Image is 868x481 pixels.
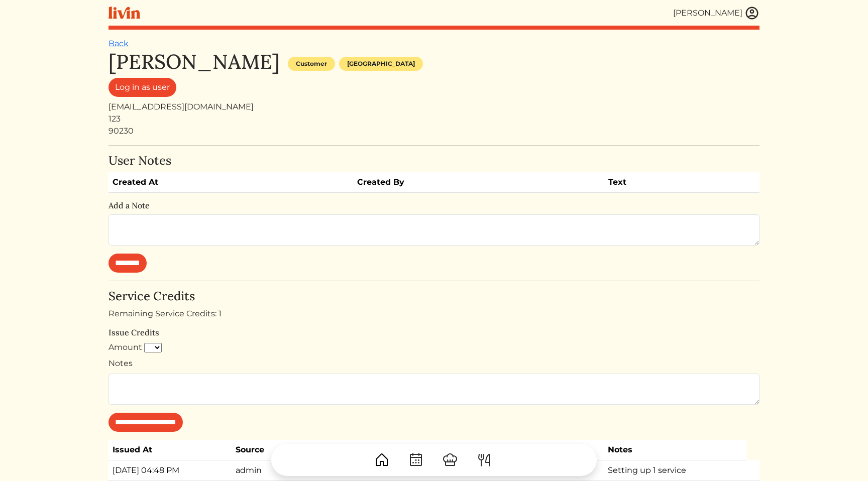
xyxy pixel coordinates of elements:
div: Customer [288,57,335,71]
img: ForkKnife-55491504ffdb50bab0c1e09e7649658475375261d09fd45db06cec23bce548bf.svg [476,452,492,468]
label: Notes [108,357,133,370]
div: [EMAIL_ADDRESS][DOMAIN_NAME] [108,101,759,113]
th: Text [604,172,723,193]
img: user_account-e6e16d2ec92f44fc35f99ef0dc9cddf60790bfa021a6ecb1c896eb5d2907b31c.svg [744,6,759,21]
label: Amount [108,341,142,353]
div: 90230 [108,125,759,137]
img: House-9bf13187bcbb5817f509fe5e7408150f90897510c4275e13d0d5fca38e0b5951.svg [374,452,390,468]
a: Log in as user [108,78,176,97]
img: ChefHat-a374fb509e4f37eb0702ca99f5f64f3b6956810f32a249b33092029f8484b388.svg [442,452,458,468]
div: 123 [108,113,759,125]
div: [PERSON_NAME] [673,7,742,19]
h6: Issue Credits [108,328,759,337]
h4: Service Credits [108,289,759,304]
h4: User Notes [108,154,759,168]
div: [GEOGRAPHIC_DATA] [339,57,423,71]
th: Created By [353,172,604,193]
h1: [PERSON_NAME] [108,50,280,74]
a: Back [108,39,129,48]
div: Remaining Service Credits: 1 [108,308,759,320]
img: livin-logo-a0d97d1a881af30f6274990eb6222085a2533c92bbd1e4f22c21b4f0d0e3210c.svg [108,7,140,19]
img: CalendarDots-5bcf9d9080389f2a281d69619e1c85352834be518fbc73d9501aef674afc0d57.svg [408,452,424,468]
h6: Add a Note [108,201,759,210]
th: Created At [108,172,353,193]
